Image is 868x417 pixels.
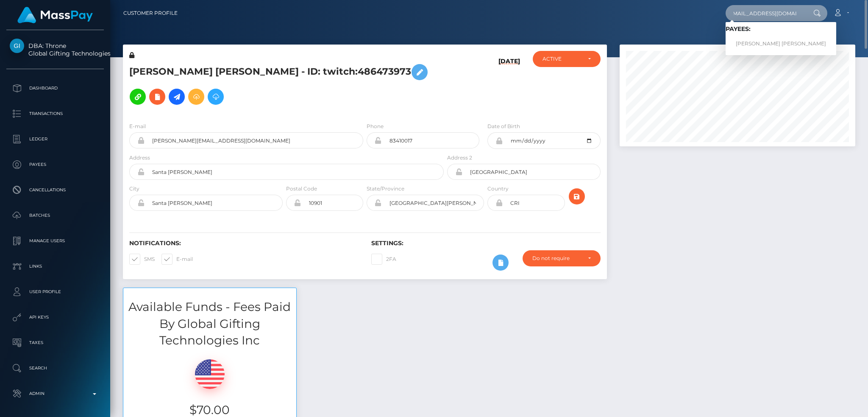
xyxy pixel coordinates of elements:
[10,285,100,298] p: User Profile
[123,4,178,22] a: Customer Profile
[10,184,100,196] p: Cancellations
[726,36,836,52] a: [PERSON_NAME] [PERSON_NAME]
[10,336,100,349] p: Taxes
[447,154,472,162] label: Address 2
[523,250,601,266] button: Do not require
[10,209,100,222] p: Batches
[10,260,100,273] p: Links
[6,205,104,226] a: Batches
[498,58,520,112] h6: [DATE]
[17,7,93,23] img: MassPay Logo
[533,51,601,67] button: ACTIVE
[6,281,104,302] a: User Profile
[6,256,104,277] a: Links
[367,185,404,193] label: State/Province
[6,103,104,124] a: Transactions
[129,254,155,265] label: SMS
[286,185,317,193] label: Postal Code
[129,185,139,193] label: City
[371,254,396,265] label: 2FA
[371,240,601,247] h6: Settings:
[532,255,581,262] div: Do not require
[6,307,104,328] a: API Keys
[129,123,146,130] label: E-mail
[6,358,104,379] a: Search
[726,5,805,21] input: Search...
[10,133,100,146] p: Ledger
[726,25,836,33] h6: Payees:
[195,359,225,389] img: USD.png
[10,39,24,53] img: Global Gifting Technologies Inc
[487,123,520,130] label: Date of Birth
[6,42,104,57] span: DBA: Throne Global Gifting Technologies Inc
[129,154,150,162] label: Address
[6,78,104,99] a: Dashboard
[10,362,100,375] p: Search
[6,179,104,201] a: Cancellations
[6,230,104,252] a: Manage Users
[129,240,359,247] h6: Notifications:
[487,185,509,193] label: Country
[10,235,100,247] p: Manage Users
[367,123,384,130] label: Phone
[6,129,104,150] a: Ledger
[6,154,104,175] a: Payees
[169,89,185,105] a: Initiate Payout
[10,311,100,324] p: API Keys
[123,299,296,349] h3: Available Funds - Fees Paid By Global Gifting Technologies Inc
[6,383,104,404] a: Admin
[10,387,100,400] p: Admin
[10,82,100,95] p: Dashboard
[6,332,104,353] a: Taxes
[542,56,581,62] div: ACTIVE
[129,60,439,109] h5: [PERSON_NAME] [PERSON_NAME] - ID: twitch:486473973
[161,254,193,265] label: E-mail
[10,158,100,171] p: Payees
[10,107,100,120] p: Transactions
